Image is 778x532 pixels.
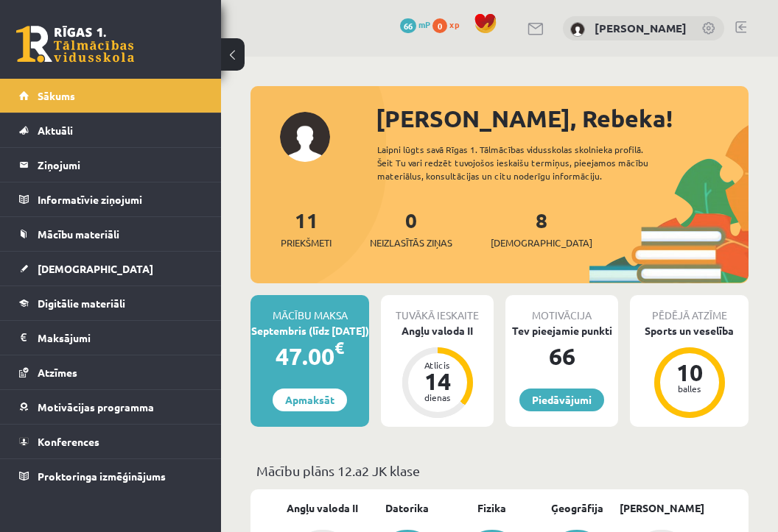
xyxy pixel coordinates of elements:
[38,124,73,137] span: Aktuāli
[250,338,369,374] div: 47.00
[432,18,447,33] span: 0
[376,101,749,136] div: [PERSON_NAME], Rebeka!
[416,393,460,402] div: dienas
[19,425,203,458] a: Konferences
[400,18,416,33] span: 66
[273,389,347,411] a: Apmaksāt
[19,459,203,493] a: Proktoringa izmēģinājums
[630,323,749,420] a: Sports un veselība 10 balles
[38,262,153,275] span: [DEMOGRAPHIC_DATA]
[381,323,494,420] a: Angļu valoda II Atlicis 14 dienas
[281,207,332,250] a: 11Priekšmeti
[491,235,592,250] span: [DEMOGRAPHIC_DATA]
[250,295,369,323] div: Mācību maksa
[38,227,119,241] span: Mācību materiāli
[19,148,203,182] a: Ziņojumi
[477,500,506,516] a: Fizika
[505,323,618,338] div: Tev pieejamie punkti
[38,435,99,448] span: Konferences
[19,321,203,355] a: Maksājumi
[595,21,687,35] a: [PERSON_NAME]
[38,366,77,379] span: Atzīmes
[505,338,618,374] div: 66
[620,500,704,516] a: [PERSON_NAME]
[449,18,459,30] span: xp
[667,361,712,384] div: 10
[370,207,452,250] a: 0Neizlasītās ziņas
[38,297,125,310] span: Digitālie materiāli
[416,369,460,393] div: 14
[505,295,618,323] div: Motivācija
[400,18,430,30] a: 66 mP
[38,182,203,216] legend: Informatīvie ziņojumi
[19,390,203,424] a: Motivācijas programma
[667,384,712,393] div: balles
[334,337,344,358] span: €
[38,469,166,483] span: Proktoringa izmēģinājums
[381,323,494,338] div: Angļu valoda II
[519,389,604,411] a: Piedāvājumi
[432,18,466,30] a: 0 xp
[287,500,358,516] a: Angļu valoda II
[418,18,430,30] span: mP
[385,500,429,516] a: Datorika
[38,89,75,102] span: Sākums
[19,79,203,113] a: Sākums
[377,143,676,182] div: Laipni lūgts savā Rīgas 1. Tālmācības vidusskolas skolnieka profilā. Šeit Tu vari redzēt tuvojošo...
[38,321,203,355] legend: Maksājumi
[19,286,203,320] a: Digitālie materiāli
[551,500,603,516] a: Ģeogrāfija
[19,252,203,285] a: [DEMOGRAPHIC_DATA]
[19,113,203,147] a: Aktuāli
[630,323,749,338] div: Sports un veselība
[19,217,203,251] a: Mācību materiāli
[19,355,203,389] a: Atzīmes
[370,235,452,250] span: Neizlasītās ziņas
[256,461,743,480] p: Mācību plāns 12.a2 JK klase
[381,295,494,323] div: Tuvākā ieskaite
[491,207,592,250] a: 8[DEMOGRAPHIC_DATA]
[416,361,460,369] div: Atlicis
[630,295,749,323] div: Pēdējā atzīme
[281,235,332,250] span: Priekšmeti
[16,26,134,63] a: Rīgas 1. Tālmācības vidusskola
[19,182,203,216] a: Informatīvie ziņojumi
[250,323,369,338] div: Septembris (līdz [DATE])
[38,400,154,414] span: Motivācijas programma
[570,22,585,37] img: Rebeka Trofimova
[38,148,203,182] legend: Ziņojumi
